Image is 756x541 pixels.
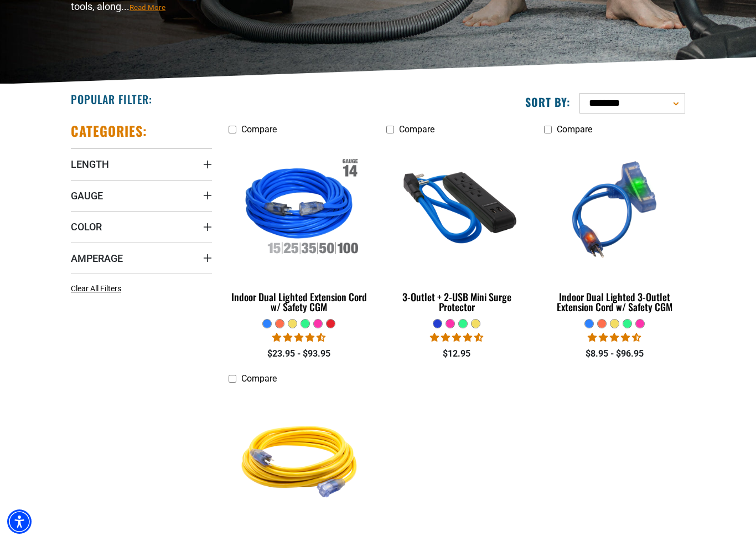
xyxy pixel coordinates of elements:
[430,332,483,343] span: 4.36 stars
[557,124,592,135] span: Compare
[71,252,123,265] span: Amperage
[241,124,277,135] span: Compare
[241,373,277,384] span: Compare
[386,347,527,360] div: $12.95
[71,122,147,140] h2: Categories:
[588,332,641,343] span: 4.33 stars
[387,146,526,273] img: blue
[71,158,109,171] span: Length
[544,140,685,318] a: blue Indoor Dual Lighted 3-Outlet Extension Cord w/ Safety CGM
[229,347,370,360] div: $23.95 - $93.95
[386,140,527,318] a: blue 3-Outlet + 2-USB Mini Surge Protector
[7,509,32,534] div: Accessibility Menu
[525,95,571,109] label: Sort by:
[71,284,121,293] span: Clear All Filters
[544,347,685,360] div: $8.95 - $96.95
[545,146,684,273] img: blue
[71,220,102,233] span: Color
[71,243,212,274] summary: Amperage
[71,148,212,179] summary: Length
[71,283,126,295] a: Clear All Filters
[71,211,212,242] summary: Color
[544,292,685,312] div: Indoor Dual Lighted 3-Outlet Extension Cord w/ Safety CGM
[71,189,103,202] span: Gauge
[230,395,369,522] img: Yellow
[71,92,152,106] h2: Popular Filter:
[229,140,370,318] a: Indoor Dual Lighted Extension Cord w/ Safety CGM Indoor Dual Lighted Extension Cord w/ Safety CGM
[272,332,325,343] span: 4.40 stars
[386,292,527,312] div: 3-Outlet + 2-USB Mini Surge Protector
[130,3,165,12] span: Read More
[230,146,369,273] img: Indoor Dual Lighted Extension Cord w/ Safety CGM
[399,124,434,135] span: Compare
[229,292,370,312] div: Indoor Dual Lighted Extension Cord w/ Safety CGM
[71,180,212,211] summary: Gauge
